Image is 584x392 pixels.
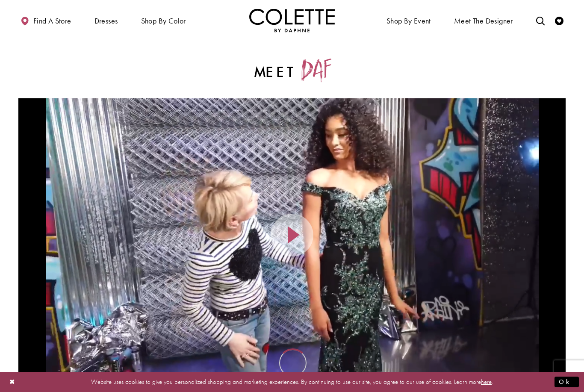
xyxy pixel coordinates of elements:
div: Video Player [18,98,566,372]
a: here [481,377,492,386]
a: Meet the designer [452,9,515,32]
span: Shop By Event [384,9,433,32]
span: Dresses [92,9,120,32]
span: Meet the designer [454,17,513,25]
span: Daf [301,59,328,81]
div: Content Video #7cf6c0f696 [18,98,566,372]
a: Visit Home Page [249,9,335,32]
a: Find a store [18,9,73,32]
span: Shop by color [139,9,188,32]
span: Dresses [94,17,118,25]
a: Toggle search [534,9,547,32]
img: Colette by Daphne [249,9,335,32]
button: Play Video [271,214,313,256]
a: Check Wishlist [553,9,566,32]
span: Shop By Event [386,17,431,25]
h2: Meet [110,59,474,81]
p: Website uses cookies to give you personalized shopping and marketing experiences. By continuing t... [62,376,522,388]
button: Submit Dialog [555,377,579,387]
span: Shop by color [141,17,186,25]
button: Close Dialog [5,374,20,389]
span: Find a store [33,17,71,25]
